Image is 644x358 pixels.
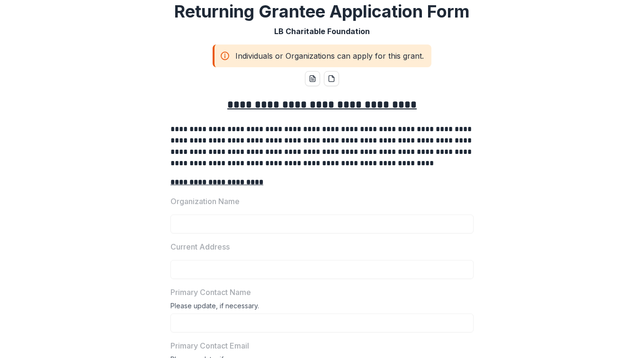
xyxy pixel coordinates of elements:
p: Primary Contact Name [170,286,251,298]
p: Current Address [170,241,230,252]
button: pdf-download [324,71,339,86]
h2: Returning Grantee Application Form [174,1,470,22]
div: Please update, if necessary. [170,302,474,313]
button: word-download [305,71,320,86]
p: Organization Name [170,196,240,207]
p: Primary Contact Email [170,340,249,351]
p: LB Charitable Foundation [274,26,370,37]
div: Individuals or Organizations can apply for this grant. [213,45,431,67]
